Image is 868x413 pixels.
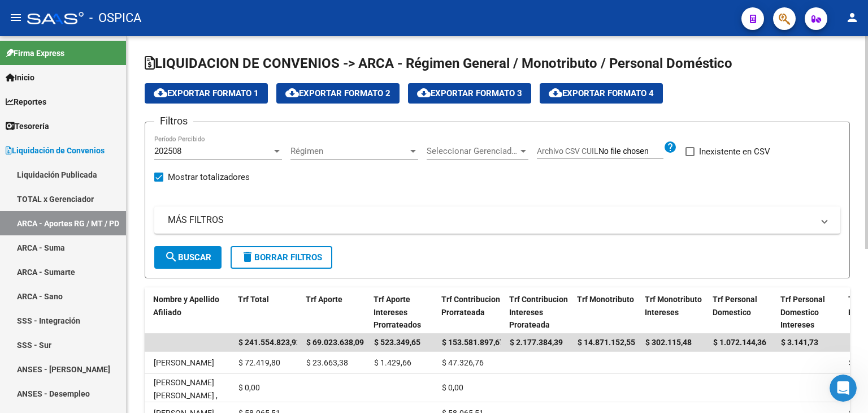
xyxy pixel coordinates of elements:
mat-icon: person [845,11,859,24]
span: $ 3.141,73 [781,338,818,347]
button: Exportar Formato 2 [276,83,400,104]
span: Reportes [6,96,46,108]
span: 202508 [154,146,181,156]
span: Trf Aporte [306,295,342,304]
span: Régimen [290,146,408,156]
span: Trf Aporte Intereses Prorrateados [374,295,421,330]
span: Trf Total [238,295,269,304]
datatable-header-cell: Trf Total [233,287,301,337]
button: Exportar Formato 1 [145,83,268,104]
span: Exportar Formato 1 [154,88,259,98]
span: - OSPICA [89,6,141,31]
mat-icon: help [663,140,677,154]
datatable-header-cell: Nombre y Apellido Afiliado [149,287,233,337]
span: Seleccionar Gerenciador [427,146,518,156]
span: Trf Personal Domestico [713,295,757,317]
h3: Filtros [154,113,193,129]
span: [PERSON_NAME] [PERSON_NAME] , [154,378,218,400]
span: Buscar [164,252,211,263]
span: Liquidación de Convenios [6,144,105,157]
span: Tesorería [6,120,49,132]
button: Buscar [154,246,222,269]
mat-panel-title: MÁS FILTROS [168,214,813,226]
datatable-header-cell: Trf Aporte Intereses Prorrateados [369,287,437,337]
span: $ 2.177.384,39 [510,338,563,347]
mat-icon: menu [9,11,23,24]
span: Inicio [6,71,34,84]
span: $ 47.326,76 [442,358,484,367]
span: $ 1.072.144,36 [713,338,766,347]
span: Exportar Formato 3 [417,88,522,98]
iframe: Intercom live chat [830,375,857,402]
span: Firma Express [6,47,64,59]
datatable-header-cell: Trf Contribucion Intereses Prorateada [505,287,572,337]
datatable-header-cell: Trf Personal Domestico Intereses [776,287,844,337]
span: $ 153.581.897,67 [442,338,504,347]
span: $ 523.349,65 [374,338,420,347]
span: Nombre y Apellido Afiliado [153,295,219,317]
span: Trf Monotributo Intereses [645,295,702,317]
span: $ 241.554.823,92 [238,338,301,347]
span: Borrar Filtros [241,252,322,263]
span: Trf Monotributo [577,295,634,304]
span: $ 14.871.152,55 [578,338,635,347]
span: Inexistente en CSV [699,145,770,158]
button: Exportar Formato 4 [540,83,663,104]
span: $ 0,00 [442,383,463,392]
span: Trf Personal Domestico Intereses [780,295,825,330]
span: Mostrar totalizadores [168,170,250,184]
span: [PERSON_NAME] [154,358,214,367]
span: Exportar Formato 4 [549,88,654,98]
span: $ 72.419,80 [238,358,280,367]
span: LIQUIDACION DE CONVENIOS -> ARCA - Régimen General / Monotributo / Personal Doméstico [145,55,732,71]
span: $ 1.429,66 [374,358,411,367]
datatable-header-cell: Trf Monotributo Intereses [640,287,708,337]
span: $ 23.663,38 [306,358,348,367]
input: Archivo CSV CUIL [598,147,663,157]
span: Trf Contribucion Prorrateada [441,295,500,317]
span: $ 302.115,48 [645,338,692,347]
mat-icon: search [164,250,178,264]
mat-expansion-panel-header: MÁS FILTROS [154,206,840,234]
button: Exportar Formato 3 [408,83,531,104]
datatable-header-cell: Trf Monotributo [572,287,640,337]
mat-icon: cloud_download [549,86,562,100]
button: Borrar Filtros [231,246,332,269]
mat-icon: delete [241,250,254,264]
span: $ 0,00 [238,383,260,392]
span: $ 69.023.638,09 [306,338,364,347]
datatable-header-cell: Trf Contribucion Prorrateada [437,287,505,337]
mat-icon: cloud_download [154,86,167,100]
mat-icon: cloud_download [285,86,299,100]
datatable-header-cell: Trf Personal Domestico [708,287,776,337]
mat-icon: cloud_download [417,86,431,100]
span: Archivo CSV CUIL [537,147,598,156]
span: Trf Contribucion Intereses Prorateada [509,295,568,330]
span: Exportar Formato 2 [285,88,390,98]
datatable-header-cell: Trf Aporte [301,287,369,337]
